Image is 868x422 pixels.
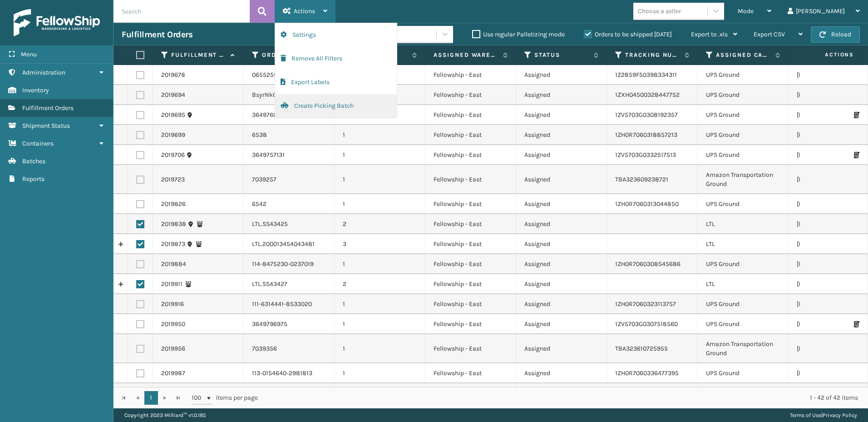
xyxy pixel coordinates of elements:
[21,50,37,58] span: Menu
[615,151,676,159] a: 1ZV5703G0332517513
[275,23,397,47] button: Settings
[244,165,335,194] td: 7039257
[22,175,44,183] span: Reports
[244,214,335,234] td: LTL.SS43425
[425,254,516,274] td: Fellowship - East
[335,194,425,214] td: 1
[615,91,680,99] a: 1ZXH04500328447752
[335,274,425,294] td: 2
[516,274,607,294] td: Assigned
[425,85,516,105] td: Fellowship - East
[275,94,397,118] button: Create Picking Batch
[244,145,335,165] td: 3649757131
[425,314,516,334] td: Fellowship - East
[516,194,607,214] td: Assigned
[698,65,789,85] td: UPS Ground
[516,125,607,145] td: Assigned
[335,294,425,314] td: 1
[161,200,186,209] a: 2019826
[698,85,789,105] td: UPS Ground
[516,85,607,105] td: Assigned
[796,47,859,62] span: Actions
[171,51,226,59] label: Fulfillment Order Id
[244,85,335,105] td: BsyrNkQLd
[425,165,516,194] td: Fellowship - East
[516,254,607,274] td: Assigned
[244,234,335,254] td: LTL.200013454043481
[161,260,186,269] a: 2019884
[698,194,789,214] td: UPS Ground
[754,30,785,38] span: Export CSV
[425,105,516,125] td: Fellowship - East
[584,30,672,38] label: Orders to be shipped [DATE]
[161,280,182,289] a: 2019911
[244,65,335,85] td: 06552593
[516,294,607,314] td: Assigned
[516,214,607,234] td: Assigned
[854,321,859,327] i: Print Packing Slip
[161,111,185,120] a: 2019695
[738,7,754,15] span: Mode
[516,334,607,363] td: Assigned
[271,393,858,402] div: 1 - 42 of 42 items
[698,294,789,314] td: UPS Ground
[434,51,498,59] label: Assigned Warehouse
[244,383,335,403] td: 113-5291086-3107438
[192,391,258,405] span: items per page
[22,157,45,165] span: Batches
[615,345,668,352] a: TBA323610725955
[161,70,185,80] a: 2019678
[244,274,335,294] td: LTL.SS43427
[161,300,184,309] a: 2019916
[698,125,789,145] td: UPS Ground
[425,125,516,145] td: Fellowship - East
[698,214,789,234] td: LTL
[698,254,789,274] td: UPS Ground
[144,391,158,405] a: 1
[262,51,317,59] label: Order Number
[161,344,185,353] a: 2019956
[638,6,681,16] div: Choose a seller
[516,363,607,383] td: Assigned
[698,105,789,125] td: UPS Ground
[335,363,425,383] td: 1
[335,165,425,194] td: 1
[244,363,335,383] td: 113-0154640-2981813
[425,383,516,403] td: Fellowship - East
[335,254,425,274] td: 1
[335,314,425,334] td: 1
[275,70,397,94] button: Export Labels
[854,112,859,118] i: Print Packing Slip
[790,412,821,418] a: Terms of Use
[472,30,565,38] label: Use regular Palletizing mode
[698,334,789,363] td: Amazon Transportation Ground
[244,314,335,334] td: 3649796975
[425,65,516,85] td: Fellowship - East
[161,320,185,329] a: 2019950
[698,314,789,334] td: UPS Ground
[425,363,516,383] td: Fellowship - East
[516,105,607,125] td: Assigned
[516,65,607,85] td: Assigned
[244,334,335,363] td: 7039356
[335,334,425,363] td: 1
[22,140,54,147] span: Containers
[425,145,516,165] td: Fellowship - East
[161,131,185,140] a: 2019699
[854,152,859,158] i: Print Packing Slip
[615,71,677,79] a: 1Z2859F50398334311
[625,51,680,59] label: Tracking Number
[698,165,789,194] td: Amazon Transportation Ground
[516,145,607,165] td: Assigned
[691,30,728,38] span: Export to .xls
[335,214,425,234] td: 2
[615,200,679,208] a: 1ZH0R7060313044850
[244,125,335,145] td: 6538
[615,369,679,377] a: 1ZH0R7060336477395
[22,86,49,94] span: Inventory
[425,214,516,234] td: Fellowship - East
[425,234,516,254] td: Fellowship - East
[425,194,516,214] td: Fellowship - East
[425,334,516,363] td: Fellowship - East
[124,408,206,422] p: Copyright 2023 Milliard™ v 1.0.185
